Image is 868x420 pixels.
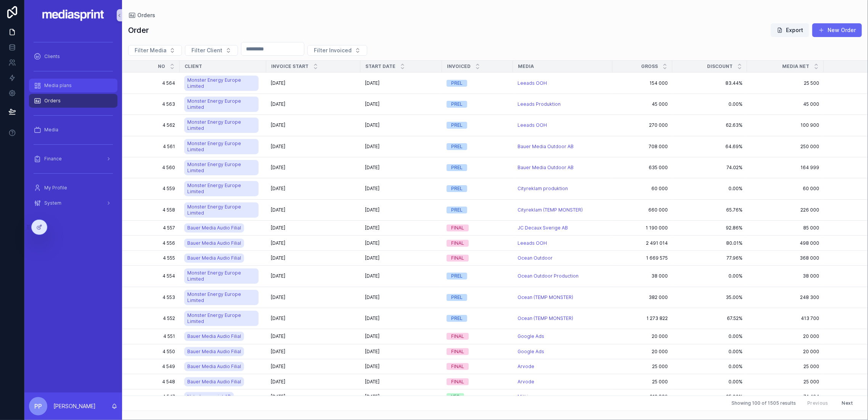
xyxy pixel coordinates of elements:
[365,144,437,150] a: [DATE]
[365,294,379,300] span: [DATE]
[271,225,285,231] span: [DATE]
[44,156,62,162] span: Finance
[617,122,668,128] a: 270 000
[451,101,463,108] div: PREL
[187,77,256,89] span: Monster Energy Europe Limited
[447,122,508,129] a: PREL
[677,294,743,300] span: 35.00%
[752,80,819,86] span: 25 500
[752,165,819,171] a: 164 999
[447,225,508,231] a: FINAL
[447,294,508,301] a: PREL
[191,47,222,54] span: Filter Client
[752,294,819,300] span: 248 300
[29,50,117,63] a: Clients
[184,254,244,263] a: Bauer Media Audio Filial
[271,165,285,171] span: [DATE]
[365,207,379,213] span: [DATE]
[447,207,508,213] a: PREL
[617,101,668,107] span: 45 000
[29,79,117,92] a: Media plans
[187,270,256,282] span: Monster Energy Europe Limited
[184,267,262,285] a: Monster Energy Europe Limited
[132,225,175,231] span: 4 557
[365,294,437,300] a: [DATE]
[451,273,463,279] div: PREL
[184,160,259,175] a: Monster Energy Europe Limited
[617,273,668,279] a: 38 000
[42,9,105,21] img: App logo
[132,80,175,86] span: 4 564
[752,122,819,128] span: 100 900
[184,97,259,112] a: Monster Energy Europe Limited
[187,141,256,153] span: Monster Energy Europe Limited
[518,122,608,128] a: Leeads OOH
[44,200,61,206] span: System
[617,207,668,213] span: 660 000
[187,312,256,325] span: Monster Energy Europe Limited
[518,255,608,261] a: Ocean Outdoor
[44,98,61,104] span: Orders
[184,222,262,234] a: Bauer Media Audio Filial
[132,255,175,261] span: 4 555
[132,315,175,321] a: 4 552
[518,144,574,150] a: Bauer Media Outdoor AB
[617,186,668,192] a: 60 000
[44,53,60,60] span: Clients
[447,164,508,171] a: PREL
[187,240,241,246] span: Bauer Media Audio Filial
[617,165,668,171] span: 635 000
[752,144,819,150] a: 250 000
[518,101,608,107] a: Leeads Produktion
[365,225,379,231] span: [DATE]
[451,122,463,129] div: PREL
[271,273,356,279] a: [DATE]
[184,137,262,156] a: Monster Energy Europe Limited
[518,273,608,279] a: Ocean Outdoor Production
[184,181,259,196] a: Monster Energy Europe Limited
[185,45,238,56] button: Select Button
[518,80,547,86] a: Leeads OOH
[812,23,862,37] button: New Order
[677,80,743,86] a: 83.44%
[617,225,668,231] a: 1 190 000
[518,165,608,171] a: Bauer Media Outdoor AB
[132,165,175,171] a: 4 560
[677,186,743,192] a: 0.00%
[187,291,256,304] span: Monster Energy Europe Limited
[187,204,256,216] span: Monster Energy Europe Limited
[132,273,175,279] a: 4 554
[184,201,262,219] a: Monster Energy Europe Limited
[271,273,285,279] span: [DATE]
[29,181,117,195] a: My Profile
[451,143,463,150] div: PREL
[271,240,356,246] a: [DATE]
[271,255,356,261] a: [DATE]
[451,240,464,247] div: FINAL
[677,144,743,150] a: 64.69%
[365,80,379,86] span: [DATE]
[518,225,568,231] a: JC Decaux Sverige AB
[518,294,573,300] span: Ocean (TEMP MONSTER)
[677,122,743,128] a: 62.63%
[617,144,668,150] a: 708 000
[365,144,379,150] span: [DATE]
[314,47,352,54] span: Filter Invoiced
[451,255,464,262] div: FINAL
[365,186,437,192] a: [DATE]
[447,255,508,262] a: FINAL
[365,122,379,128] span: [DATE]
[447,101,508,108] a: PREL
[132,122,175,128] a: 4 562
[752,255,819,261] a: 368 000
[184,223,244,233] a: Bauer Media Audio Filial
